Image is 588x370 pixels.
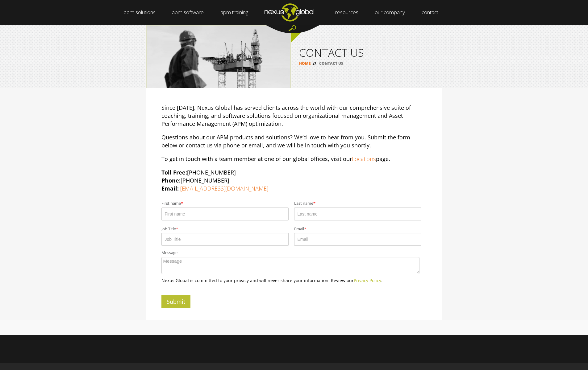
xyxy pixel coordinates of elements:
[294,227,304,232] span: Email
[299,61,311,66] a: HOME
[294,201,313,206] span: Last name
[161,168,427,192] p: [PHONE_NUMBER] [PHONE_NUMBER]
[354,277,381,283] a: Privacy Policy
[161,295,190,308] input: Submit
[161,169,187,176] strong: Toll Free:
[311,61,318,66] span: //
[352,155,376,162] a: Locations
[161,208,289,220] input: First name
[161,227,176,232] span: Job Title
[161,201,181,206] span: First name
[299,47,434,58] h1: CONTACT US
[161,250,177,255] span: Message
[161,177,181,184] strong: Phone:
[161,155,427,163] p: To get in touch with a team member at one of our global offices, visit our page.
[161,185,179,192] strong: Email:
[161,277,427,284] p: Nexus Global is committed to your privacy and will never share your information. Review our .
[294,233,421,246] input: Email
[161,233,289,246] input: Job Title
[180,185,268,192] a: [EMAIL_ADDRESS][DOMAIN_NAME]
[161,104,427,128] p: Since [DATE], Nexus Global has served clients across the world with our comprehensive suite of co...
[161,133,427,149] p: Questions about our APM products and solutions? We’d love to hear from you. Submit the form below...
[294,208,421,220] input: Last name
